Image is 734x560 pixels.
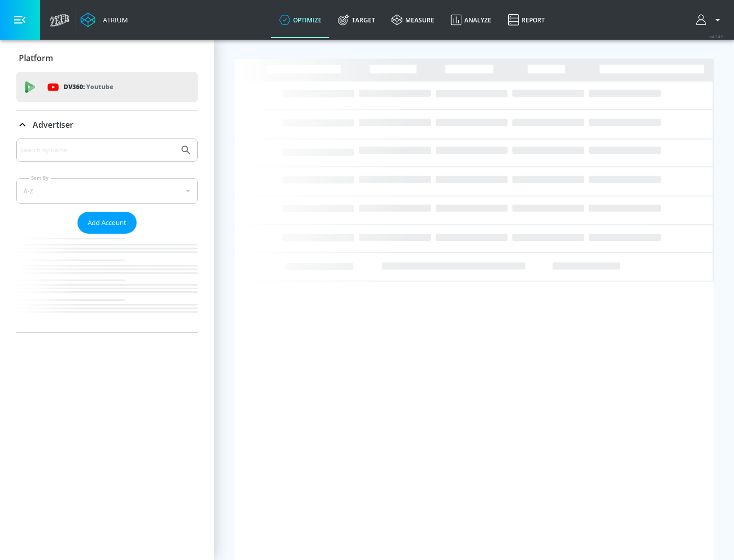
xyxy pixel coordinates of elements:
[500,2,553,38] a: Report
[77,212,137,234] button: Add Account
[19,52,53,64] p: Platform
[442,2,500,38] a: Analyze
[16,110,198,139] div: Advertiser
[64,81,113,93] p: DV360:
[16,72,198,102] div: DV360: Youtube
[86,81,113,92] p: Youtube
[16,44,198,72] div: Platform
[99,15,128,24] div: Atrium
[81,12,128,27] a: Atrium
[16,138,198,332] div: Advertiser
[383,2,442,38] a: measure
[710,34,724,39] span: v 4.24.0
[16,178,198,204] div: A-Z
[16,234,198,332] nav: list of Advertiser
[29,175,51,181] label: Sort By
[88,217,126,229] span: Add Account
[330,2,383,38] a: Target
[271,2,330,38] a: optimize
[20,144,175,157] input: Search by name
[33,119,73,130] p: Advertiser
